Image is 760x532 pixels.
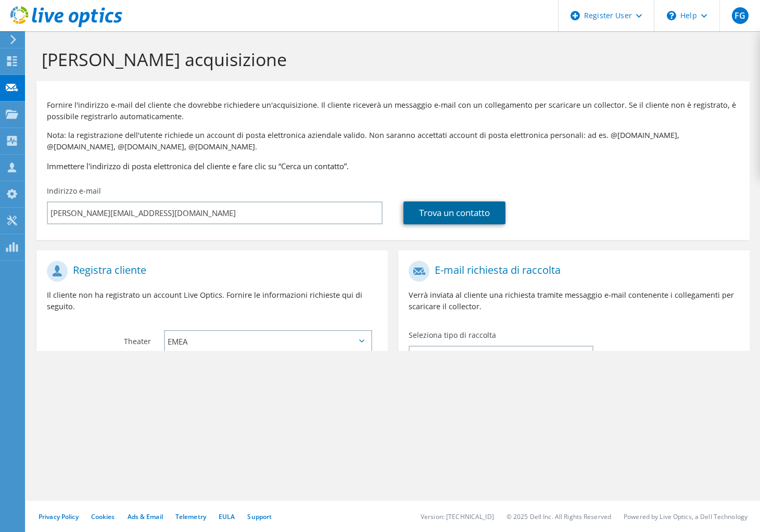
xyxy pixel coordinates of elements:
p: Il cliente non ha registrato un account Live Optics. Fornire le informazioni richieste qui di seg... [47,289,377,312]
svg: \n [667,11,676,20]
a: EULA [219,512,235,521]
a: Telemetry [175,512,206,521]
h3: Immettere l'indirizzo di posta elettronica del cliente e fare clic su “Cerca un contatto”. [47,160,739,172]
span: FG [732,7,749,24]
a: Trova un contatto [403,201,505,224]
li: Powered by Live Optics, a Dell Technology [624,512,748,521]
li: © 2025 Dell Inc. All Rights Reserved [506,512,611,521]
h1: Registra cliente [47,261,372,282]
label: Theater [47,330,151,347]
span: Seleziona tipi di scansione richiesti [410,347,592,368]
h1: E-mail richiesta di raccolta [409,261,734,282]
p: Verrà inviata al cliente una richiesta tramite messaggio e-mail contenente i collegamenti per sca... [409,289,739,312]
p: Nota: la registrazione dell'utente richiede un account di posta elettronica aziendale valido. Non... [47,130,739,153]
a: Privacy Policy [39,512,79,521]
label: Seleziona tipo di raccolta [409,330,496,340]
li: Version: [TECHNICAL_ID] [421,512,494,521]
label: Indirizzo e-mail [47,186,101,196]
a: Cookies [91,512,115,521]
a: Support [247,512,272,521]
a: Ads & Email [128,512,163,521]
p: Fornire l'indirizzo e-mail del cliente che dovrebbe richiedere un'acquisizione. Il cliente riceve... [47,99,739,122]
h1: [PERSON_NAME] acquisizione [42,48,739,70]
